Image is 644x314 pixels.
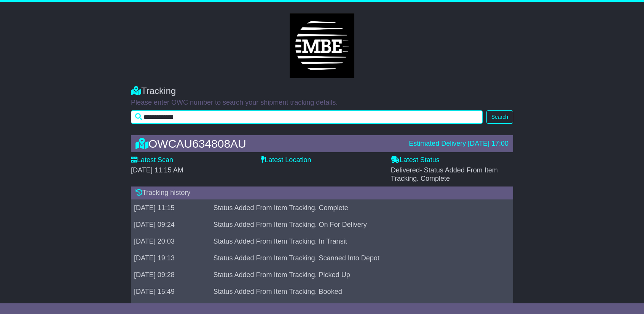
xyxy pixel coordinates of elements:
[131,86,513,97] div: Tracking
[261,156,311,164] label: Latest Location
[409,140,509,148] div: Estimated Delivery [DATE] 17:00
[131,166,183,174] span: [DATE] 11:15 AM
[210,233,502,250] td: Status Added From Item Tracking. In Transit
[290,13,354,78] img: Light
[486,110,513,124] button: Search
[132,137,405,150] div: OWCAU634808AU
[131,266,210,283] td: [DATE] 09:28
[210,283,502,300] td: Status Added From Item Tracking. Booked
[131,250,210,266] td: [DATE] 19:13
[131,99,513,107] p: Please enter OWC number to search your shipment tracking details.
[210,216,502,233] td: Status Added From Item Tracking. On For Delivery
[131,216,210,233] td: [DATE] 09:24
[131,233,210,250] td: [DATE] 20:03
[210,199,502,216] td: Status Added From Item Tracking. Complete
[131,156,173,164] label: Latest Scan
[391,166,498,182] span: - Status Added From Item Tracking. Complete
[210,250,502,266] td: Status Added From Item Tracking. Scanned Into Depot
[131,283,210,300] td: [DATE] 15:49
[131,186,513,199] div: Tracking history
[391,166,498,182] span: Delivered
[391,156,440,164] label: Latest Status
[131,199,210,216] td: [DATE] 11:15
[210,266,502,283] td: Status Added From Item Tracking. Picked Up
